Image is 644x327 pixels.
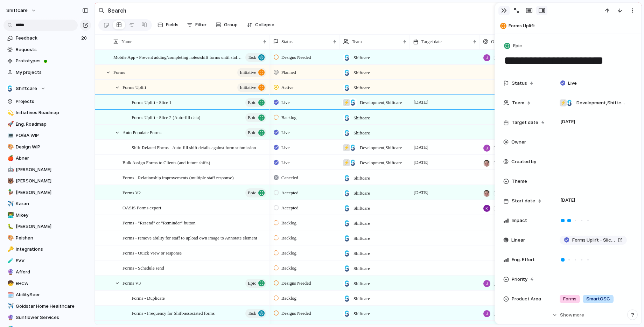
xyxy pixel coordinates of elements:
[16,144,89,151] span: Design WIP
[511,237,525,244] span: Linear
[281,204,299,211] span: Accepted
[132,98,171,106] span: Forms Uplift - Slice 1
[7,279,12,287] div: 🧒
[503,309,633,321] button: Showmore
[513,42,522,49] span: Epic
[166,21,178,28] span: Fields
[107,6,126,15] h2: Search
[7,234,12,242] div: 🎨
[16,85,37,92] span: Shiftcare
[16,98,89,105] span: Projects
[3,233,91,243] div: 🎨Peishan
[16,280,89,287] span: EHCA
[412,98,430,106] span: [DATE]
[245,113,266,122] button: Epic
[281,159,290,166] span: Live
[7,211,12,219] div: 👨‍💻
[512,178,527,185] span: Theme
[16,166,89,173] span: [PERSON_NAME]
[16,189,89,196] span: [PERSON_NAME]
[281,129,290,136] span: Live
[7,291,12,299] div: 🗓️
[559,196,577,204] span: [DATE]
[6,269,13,276] button: 🔮
[7,143,12,151] div: 🎨
[122,188,141,196] span: Forms V2
[3,83,91,94] button: Shiftcare
[281,220,296,227] span: Backlog
[224,21,238,28] span: Group
[3,221,91,232] div: 🐛[PERSON_NAME]
[16,46,89,53] span: Requests
[512,119,538,126] span: Target date
[16,303,89,310] span: Goldstar Home Healthcare
[563,295,576,302] span: Forms
[113,53,243,61] span: Mobile App - Prevent adding/completing notes/shift forms until staff have clocked in for a shift ...
[3,56,91,66] a: Prototypes
[353,54,370,61] span: Shiftcare
[248,128,256,138] span: Epic
[16,314,89,321] span: Sunflower Services
[6,223,13,230] button: 🐛
[353,310,370,317] span: Shiftcare
[498,20,638,32] button: Forms Uplift
[281,295,296,302] span: Backlog
[281,144,290,151] span: Live
[493,205,530,212] span: [PERSON_NAME]
[248,53,256,62] span: Task
[353,280,370,287] span: Shiftcare
[195,21,206,28] span: Filter
[240,83,256,92] span: initiative
[412,158,430,167] span: [DATE]
[421,38,442,45] span: Target date
[512,295,541,302] span: Product Area
[3,244,91,255] div: 🔑Integrations
[244,19,277,30] button: Collapse
[572,237,615,244] span: Forms Uplift - Slice 1
[281,310,311,317] span: Designs Needed
[3,290,91,300] a: 🗓️AbilitySeer
[352,38,362,45] span: Team
[343,144,350,151] div: ⚡
[6,291,13,298] button: 🗓️
[7,188,12,196] div: 🦆
[16,35,79,42] span: Feedback
[353,190,370,197] span: Shiftcare
[281,38,293,45] span: Status
[3,199,91,209] a: ✈️Karan
[3,312,91,323] a: 🔮Sunflower Services
[16,57,89,64] span: Prototypes
[6,257,13,264] button: 🧪
[343,99,350,106] div: ⚡
[573,312,584,319] span: more
[412,188,430,197] span: [DATE]
[16,212,89,219] span: Mikey
[3,5,40,16] button: shiftcare
[353,114,370,121] span: Shiftcare
[122,218,196,227] span: Forms - "Resend" or "Reminder" button
[353,205,370,212] span: Shiftcare
[3,165,91,175] a: 🤖[PERSON_NAME]
[511,139,526,146] span: Owner
[360,144,402,151] span: Development , Shiftcare
[16,246,89,253] span: Integrations
[3,210,91,221] a: 👨‍💻Mikey
[6,303,13,310] button: ✈️
[7,177,12,185] div: 🐻
[6,155,13,162] button: 🍎
[493,310,530,317] span: [PERSON_NAME]
[122,279,141,287] span: Forms V3
[491,38,503,45] span: Owner
[6,109,13,116] button: 💫
[3,119,91,130] a: 🚀Eng. Roadmap
[255,21,274,28] span: Collapse
[6,166,13,173] button: 🤖
[3,187,91,198] a: 🦆[PERSON_NAME]
[3,107,91,118] div: 💫Initiatives Roadmap
[16,155,89,162] span: Abner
